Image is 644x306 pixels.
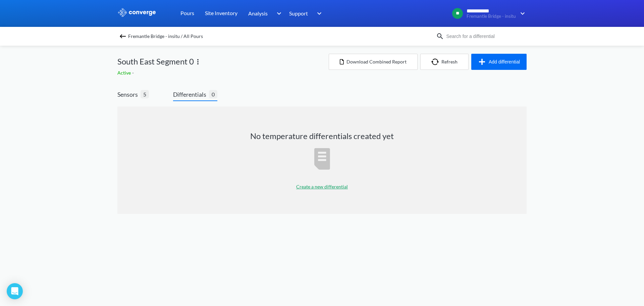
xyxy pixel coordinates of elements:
[296,183,348,190] p: Create a new differential
[313,9,323,17] img: downArrow.svg
[467,14,516,19] span: Fremantle Bridge - insitu
[248,9,268,17] span: Analysis
[173,90,209,99] span: Differentials
[272,9,283,17] img: downArrow.svg
[431,58,441,65] img: icon-refresh.svg
[119,32,127,40] img: backspace.svg
[420,54,469,70] button: Refresh
[117,90,141,99] span: Sensors
[516,9,527,17] img: downArrow.svg
[117,70,132,76] span: Active
[329,54,418,70] button: Download Combined Report
[7,283,23,299] div: Open Intercom Messenger
[117,55,194,68] span: South East Segment 0
[289,9,308,17] span: Support
[478,58,489,66] img: icon-plus.svg
[471,54,527,70] button: Add differential
[194,58,202,66] img: more.svg
[340,59,344,64] img: icon-file.svg
[436,32,444,40] img: icon-search.svg
[209,90,217,98] span: 0
[444,33,525,40] input: Search for a differential
[128,32,203,41] span: Fremantle Bridge - insitu / All Pours
[250,131,394,141] h1: No temperature differentials created yet
[141,90,149,98] span: 5
[314,148,330,170] img: report-icon.svg
[117,8,156,17] img: logo_ewhite.svg
[132,70,135,76] span: -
